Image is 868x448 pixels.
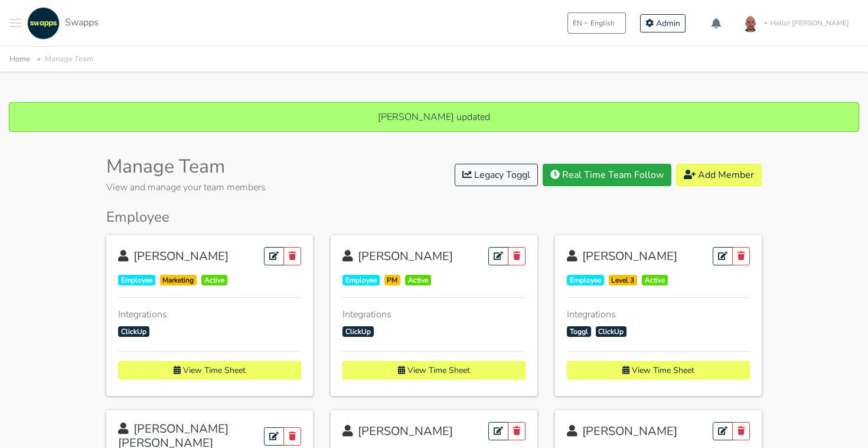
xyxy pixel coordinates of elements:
span: Level 3 [609,275,638,285]
span: PM [384,275,401,285]
a: [PERSON_NAME] [342,423,453,439]
a: [PERSON_NAME] [118,248,229,264]
a: [PERSON_NAME] [342,248,453,264]
a: Admin [640,14,686,33]
a: View Time Sheet [342,361,526,379]
p: View and manage your team members [106,180,266,194]
span: ClickUp [596,326,627,337]
span: Active [405,275,431,285]
span: ClickUp [342,326,374,337]
img: foto-andres-documento.jpeg [739,11,762,35]
img: swapps-linkedin-v2.jpg [27,7,60,40]
a: Legacy Toggl [455,164,538,186]
li: Manage Team [32,53,93,66]
span: Admin [656,18,680,29]
a: Home [9,54,30,64]
h3: Employee [106,209,762,226]
span: Toggl [567,326,591,337]
span: Employee [567,275,604,285]
span: Swapps [65,16,99,29]
a: View Time Sheet [118,361,301,379]
span: Integrations [567,307,750,322]
button: ENEnglish [567,12,626,34]
h1: Manage Team [106,155,266,178]
p: [PERSON_NAME] updated [21,110,847,124]
button: Toggle navigation menu [9,7,21,40]
span: Employee [342,275,380,285]
a: Real Time Team Follow [543,164,671,186]
span: Integrations [342,307,526,322]
span: Hello! [PERSON_NAME] [771,18,849,28]
a: View Time Sheet [567,361,750,379]
span: Integrations [118,307,301,322]
a: [PERSON_NAME] [567,423,677,439]
span: Active [201,275,227,285]
span: Active [642,275,668,285]
span: ClickUp [118,326,149,337]
a: [PERSON_NAME] [567,248,677,264]
span: Marketing [160,275,197,285]
a: Add Member [676,164,762,186]
span: Employee [118,275,155,285]
a: Hello! [PERSON_NAME] [734,7,859,40]
span: English [590,18,615,28]
a: Swapps [24,7,99,40]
